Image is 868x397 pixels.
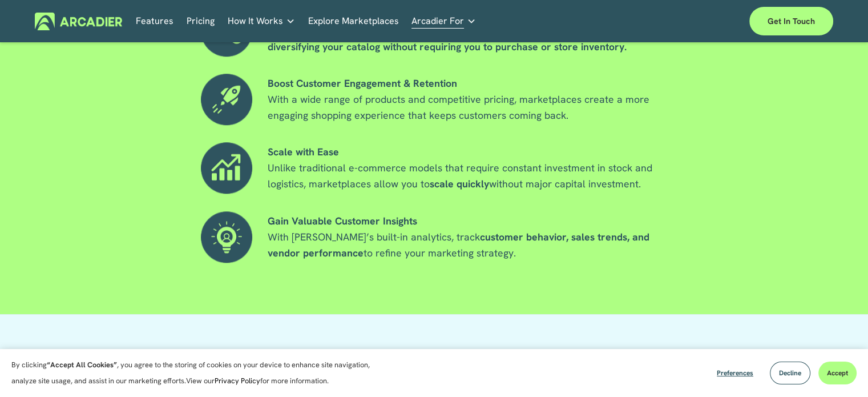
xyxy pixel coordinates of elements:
span: Decline [779,368,801,378]
span: Preferences [717,368,753,378]
span: With a wide range of products and competitive pricing, marketplaces create a more engaging shoppi... [268,77,652,122]
iframe: Chat Widget [811,342,868,397]
a: Get in touch [749,7,833,35]
a: Explore Marketplaces [308,13,399,30]
a: Pricing [187,13,215,30]
strong: scale quickly [430,177,489,190]
button: Preferences [708,362,762,384]
strong: diversifying your catalog without requiring you to purchase or store inventory. [268,40,627,53]
p: By clicking , you agree to the storing of cookies on your device to enhance site navigation, anal... [11,357,382,389]
strong: customer behavior, sales trends, and vendor performance [268,230,652,259]
a: folder dropdown [228,13,295,30]
strong: Boost Customer Engagement & Retention [268,77,457,90]
a: Features [136,13,173,30]
span: How It Works [228,13,283,29]
strong: Scale with Ease [268,145,339,158]
strong: Gain Valuable Customer Insights [268,214,417,227]
strong: “Accept All Cookies” [47,360,117,370]
a: Privacy Policy [215,376,260,386]
span: Arcadier For [411,13,464,29]
span: With [PERSON_NAME]’s built-in analytics, track to refine your marketing strategy. [268,214,652,259]
span: Unlike traditional e-commerce models that require constant investment in stock and logistics, mar... [268,145,655,190]
span: A marketplace allows third-party sellers to list products on your platform, [268,24,627,53]
a: folder dropdown [411,13,476,30]
button: Decline [770,362,810,384]
img: Arcadier [35,13,122,30]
